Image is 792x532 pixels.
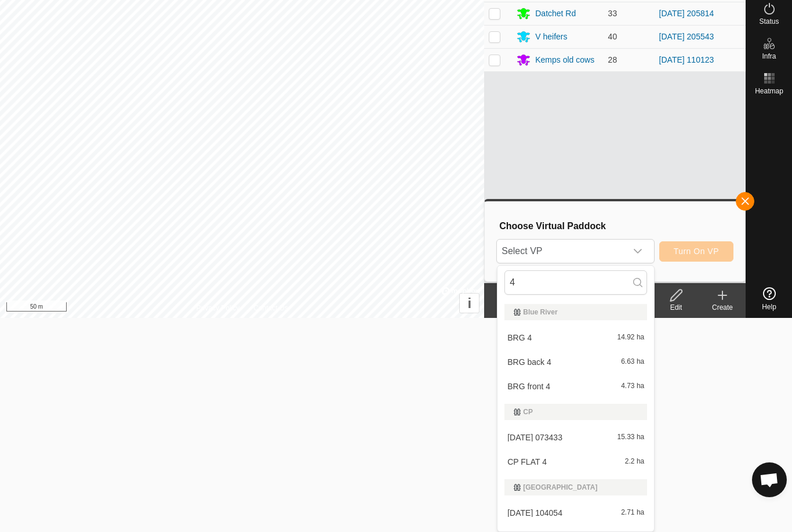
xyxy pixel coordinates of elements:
[617,334,645,342] span: 14.92 ha
[653,302,699,313] div: Edit
[608,32,617,41] span: 40
[507,358,551,366] span: BRG back 4
[497,375,654,398] li: BRG front 4
[621,382,644,390] span: 4.73 ha
[659,9,714,18] a: [DATE] 205814
[197,303,240,313] a: Privacy Policy
[507,509,562,517] span: [DATE] 104054
[460,294,479,313] button: i
[497,501,654,524] li: 2025-03-02 104054
[762,303,776,310] span: Help
[699,302,746,313] div: Create
[507,458,547,466] span: CP FLAT 4
[674,247,719,256] span: Turn On VP
[535,54,594,66] div: Kemps old cows
[507,433,562,441] span: [DATE] 073433
[507,334,532,342] span: BRG 4
[752,462,787,497] div: Open chat
[621,509,644,517] span: 2.71 ha
[253,303,288,313] a: Contact Us
[535,31,567,43] div: V heifers
[467,295,471,311] span: i
[755,88,783,95] span: Heatmap
[608,55,617,64] span: 28
[625,458,644,466] span: 2.2 ha
[497,426,654,449] li: 2025-10-01 073433
[659,241,733,262] button: Turn On VP
[514,484,638,491] div: [GEOGRAPHIC_DATA]
[535,8,576,20] div: Datchet Rd
[617,433,645,441] span: 15.33 ha
[621,358,644,366] span: 6.63 ha
[746,283,792,315] a: Help
[504,270,647,295] input: Search
[659,55,714,64] a: [DATE] 110123
[659,32,714,41] a: [DATE] 205543
[608,9,617,18] span: 33
[499,220,733,231] h3: Choose Virtual Paddock
[514,408,638,415] div: CP
[762,53,776,60] span: Infra
[497,450,654,473] li: CP FLAT 4
[497,240,626,263] span: Select VP
[507,382,550,390] span: BRG front 4
[514,309,638,316] div: Blue River
[626,240,649,263] div: dropdown trigger
[759,18,779,25] span: Status
[497,350,654,374] li: BRG back 4
[497,326,654,349] li: BRG 4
